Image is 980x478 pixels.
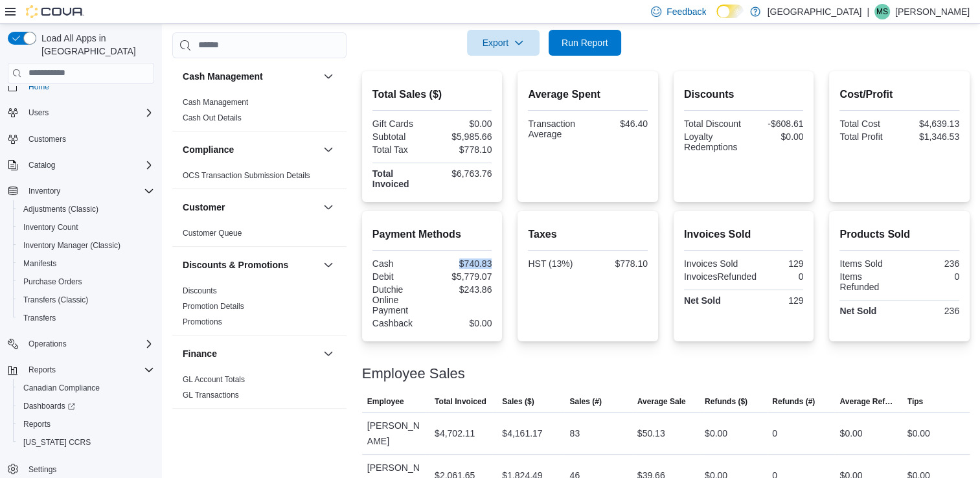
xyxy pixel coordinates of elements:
span: Inventory Manager (Classic) [18,238,154,253]
button: Canadian Compliance [13,379,159,397]
div: Debit [372,271,429,282]
a: Customer Queue [183,229,242,238]
button: Finance [183,347,318,360]
div: 129 [746,258,803,269]
strong: Net Sold [839,306,876,316]
button: Cash Management [321,69,336,84]
a: Canadian Compliance [18,380,105,396]
div: $5,985.66 [435,131,492,142]
span: Promotion Details [183,301,244,312]
div: $0.00 [435,318,492,328]
div: Invoices Sold [684,258,741,269]
h2: Discounts [684,87,804,102]
span: Operations [23,336,154,352]
span: Operations [28,339,67,349]
span: Manifests [18,256,154,271]
div: $50.13 [637,426,665,441]
a: Purchase Orders [18,274,87,290]
button: Discounts & Promotions [183,258,318,271]
a: Transfers [18,310,61,326]
div: Total Profit [839,131,896,142]
a: Customers [23,131,71,147]
div: Transaction Average [528,119,585,139]
div: Finance [172,372,347,408]
a: GL Account Totals [183,375,245,384]
a: Promotion Details [183,302,244,311]
h2: Payment Methods [372,227,492,242]
button: [US_STATE] CCRS [13,433,159,451]
a: Home [23,79,54,95]
span: Total Invoiced [435,396,486,407]
div: 0 [762,271,803,282]
span: Settings [28,464,56,475]
button: Manifests [13,255,159,273]
div: Cash Management [172,95,347,131]
button: Settings [3,459,159,478]
a: Cash Out Details [183,113,242,122]
div: 236 [902,258,959,269]
span: Sales ($) [502,396,534,407]
span: Export [475,30,532,56]
span: Transfers [23,313,56,323]
button: Customer [321,199,336,215]
div: 0 [772,426,777,441]
h3: Cash Management [183,70,263,83]
span: Promotions [183,317,222,327]
button: Customer [183,201,318,214]
span: Catalog [28,160,55,170]
button: Transfers (Classic) [13,291,159,309]
span: MS [876,4,888,19]
span: Transfers (Classic) [23,295,88,305]
span: Customers [28,134,66,144]
button: Purchase Orders [13,273,159,291]
div: 83 [569,426,580,441]
span: Refunds ($) [705,396,747,407]
div: $1,346.53 [902,131,959,142]
a: Cash Management [183,98,248,107]
button: Users [3,104,159,122]
span: Adjustments (Classic) [23,204,98,214]
button: Compliance [321,142,336,157]
p: | [867,4,869,19]
button: Catalog [3,156,159,174]
a: Dashboards [18,398,80,414]
a: Promotions [183,317,222,326]
a: Settings [23,462,62,477]
input: Dark Mode [716,5,744,18]
div: $0.00 [746,131,803,142]
a: Dashboards [13,397,159,415]
div: Compliance [172,168,347,188]
div: 236 [902,306,959,316]
button: Compliance [183,143,318,156]
a: Inventory Count [18,220,84,235]
span: Inventory Manager (Classic) [23,240,120,251]
span: Washington CCRS [18,435,154,450]
span: Purchase Orders [18,274,154,290]
div: InvoicesRefunded [684,271,757,282]
span: Reports [23,419,51,429]
div: $6,763.76 [435,168,492,179]
span: Purchase Orders [23,277,82,287]
img: Cova [26,5,84,18]
p: [GEOGRAPHIC_DATA] [767,4,861,19]
button: Cash Management [183,70,318,83]
div: Loyalty Redemptions [684,131,741,152]
span: Adjustments (Classic) [18,201,154,217]
span: Home [23,78,154,95]
span: Home [28,82,49,92]
div: Items Refunded [839,271,896,292]
span: Feedback [667,5,706,18]
span: OCS Transaction Submission Details [183,170,310,181]
span: Canadian Compliance [23,383,100,393]
div: $0.00 [839,426,862,441]
a: Discounts [183,286,217,295]
div: $740.83 [435,258,492,269]
span: Reports [28,365,56,375]
button: Run Report [549,30,621,56]
button: Home [3,77,159,96]
a: Manifests [18,256,62,271]
div: Cash [372,258,429,269]
button: Inventory [3,182,159,200]
span: Load All Apps in [GEOGRAPHIC_DATA] [36,32,154,58]
span: Settings [23,461,154,477]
